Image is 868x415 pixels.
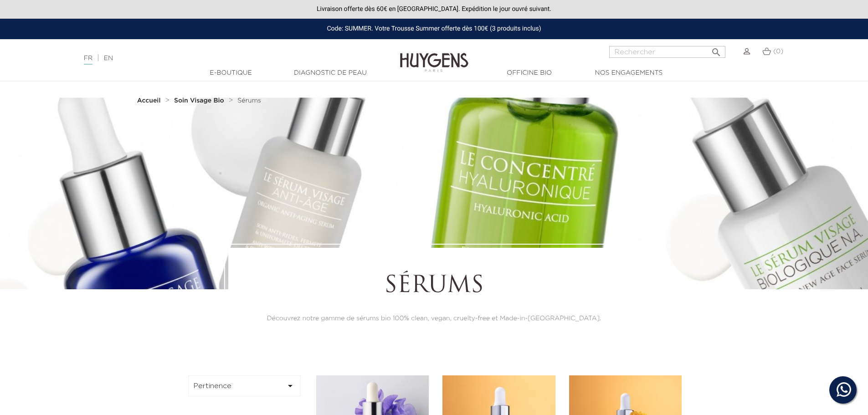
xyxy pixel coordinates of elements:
img: Huygens [400,38,468,73]
a: Officine Bio [484,68,575,78]
a: Nos engagements [583,68,674,78]
button: Pertinence [188,375,301,396]
strong: Accueil [137,97,161,104]
div: | [79,53,355,64]
input: Rechercher [609,46,725,58]
a: Accueil [137,97,163,104]
a: E-Boutique [185,68,277,78]
a: Soin Visage Bio [174,97,226,104]
p: Découvrez notre gamme de sérums bio 100% clean, vegan, cruelty-free et Made-in-[GEOGRAPHIC_DATA]. [253,314,614,323]
a: EN [104,55,113,61]
i:  [285,380,296,391]
a: FR [84,55,92,65]
a: Diagnostic de peau [285,68,376,78]
a: Sérums [237,97,261,104]
i:  [711,44,722,55]
span: (0) [773,48,783,55]
strong: Soin Visage Bio [174,97,224,104]
h1: Sérums [253,273,614,300]
button:  [708,43,724,56]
